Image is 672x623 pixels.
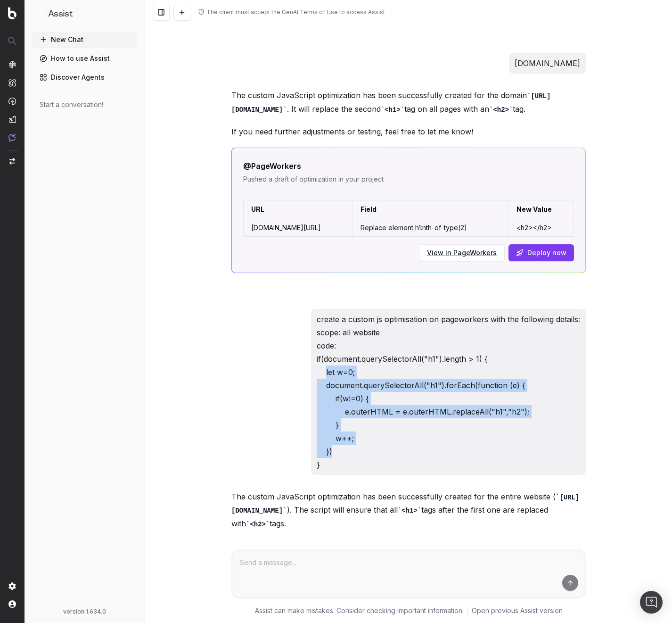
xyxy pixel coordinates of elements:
[508,200,574,219] th: New Value
[427,248,497,258] a: View in PageWorkers
[244,219,353,236] td: [DOMAIN_NAME][URL]
[231,490,586,531] p: The custom JavaScript optimization has been successfully created for the entire website ( ). The ...
[352,200,508,219] th: Field
[243,174,574,184] p: Pushed a draft of optimization in your project
[231,125,586,138] p: If you need further adjustments or testing, feel free to let me know!
[231,92,550,114] code: [URL][DOMAIN_NAME]
[32,51,137,66] a: How to use Assist
[243,159,574,173] div: @PageWorkers
[640,591,663,614] div: Open Intercom Messenger
[36,608,133,615] div: version: 1.634.0
[317,313,580,471] p: create a custom js optimisation on pageworkers with the following details: scope: all website cod...
[489,106,513,114] code: <h2>
[206,8,385,16] div: The client must accept the GenAI Terms of Use to access Assist
[8,97,16,105] img: Activation
[472,606,563,615] a: Open previous Assist version
[8,7,16,19] img: Botify logo
[8,61,16,68] img: Analytics
[32,70,137,85] a: Discover Agents
[508,219,574,236] td: <h2></h2>
[217,494,226,503] img: Botify assist logo
[40,100,130,109] div: Start a conversation!
[48,8,73,21] h1: Assist
[36,8,133,21] button: Assist
[36,9,44,18] img: Assist
[8,79,16,87] img: Intelligence
[231,89,586,116] p: The custom JavaScript optimization has been successfully created for the domain . It will replace...
[9,158,15,165] img: Switch project
[8,582,16,590] img: Setting
[8,116,16,123] img: Studio
[244,200,353,219] th: URL
[381,106,404,114] code: <h1>
[508,244,574,261] button: Deploy now
[32,32,137,47] button: New Chat
[255,606,464,615] p: Assist can make mistakes. Consider checking important information.
[246,521,270,528] code: <h2>
[352,219,508,236] td: Replace element h1:nth-of-type(2)
[419,244,505,261] button: View in PageWorkers
[515,57,580,70] p: [DOMAIN_NAME]
[8,133,16,141] img: Assist
[398,507,421,515] code: <h1>
[8,600,16,608] img: My account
